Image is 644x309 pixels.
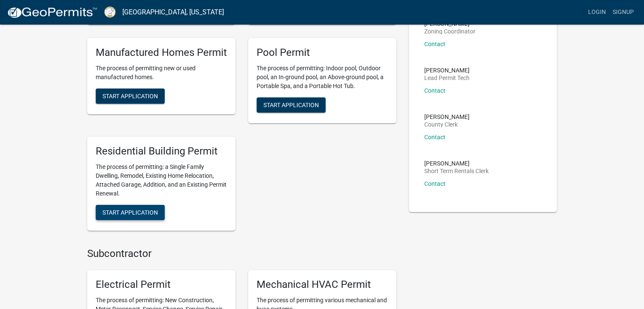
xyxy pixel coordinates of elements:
p: Zoning Coordinator [424,28,475,34]
p: Lead Permit Tech [424,75,470,81]
button: Start Application [96,88,165,104]
p: The process of permitting: a Single Family Dwelling, Remodel, Existing Home Relocation, Attached ... [96,163,227,198]
span: Start Application [263,102,319,108]
a: Contact [424,180,445,187]
h4: Subcontractor [87,248,396,260]
p: [PERSON_NAME] [424,114,470,120]
a: Login [585,4,609,20]
p: The process of permitting: Indoor pool, Outdoor pool, an In-ground pool, an Above-ground pool, a ... [257,64,388,91]
button: Start Application [96,205,165,220]
a: [GEOGRAPHIC_DATA], [US_STATE] [122,5,224,19]
p: [PERSON_NAME] [424,160,489,166]
a: Contact [424,134,445,141]
h5: Electrical Permit [96,279,227,291]
span: Start Application [102,209,158,215]
h5: Pool Permit [257,47,388,59]
h5: Mechanical HVAC Permit [257,279,388,291]
span: Start Application [102,93,158,99]
p: [PERSON_NAME] [424,67,470,73]
h5: Manufactured Homes Permit [96,47,227,59]
p: County Clerk [424,121,470,127]
a: Contact [424,87,445,94]
p: The process of permitting new or used manufactured homes. [96,64,227,82]
button: Start Application [257,97,326,113]
p: Short Term Rentals Clerk [424,168,489,174]
img: Putnam County, Georgia [104,6,116,18]
p: [PERSON_NAME] [424,21,475,27]
h5: Residential Building Permit [96,145,227,157]
a: Contact [424,41,445,47]
a: Signup [609,4,637,20]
